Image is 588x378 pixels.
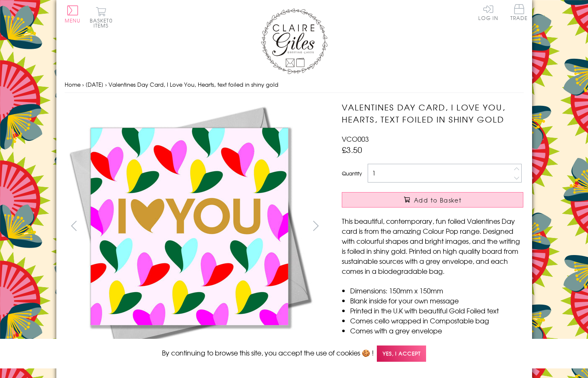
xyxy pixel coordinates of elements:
[414,196,462,204] span: Add to Basket
[342,134,369,144] span: VCO003
[510,4,528,20] span: Trade
[86,80,103,88] a: [DATE]
[478,4,498,20] a: Log In
[342,192,523,208] button: Add to Basket
[342,216,523,276] p: This beautiful, contemporary, fun foiled Valentines Day card is from the amazing Colour Pop range...
[261,8,328,74] img: Claire Giles Greetings Cards
[65,216,83,235] button: prev
[350,305,523,315] li: Printed in the U.K with beautiful Gold Foiled text
[377,345,426,362] span: Yes, I accept
[105,80,107,88] span: ›
[350,325,523,335] li: Comes with a grey envelope
[65,5,81,23] button: Menu
[65,76,524,93] nav: breadcrumbs
[93,17,113,29] span: 0 items
[306,216,325,235] button: next
[90,7,113,28] button: Basket0 items
[65,17,81,24] span: Menu
[325,101,575,351] img: Valentines Day Card, I Love You, Hearts, text foiled in shiny gold
[342,144,362,155] span: £3.50
[65,80,81,88] a: Home
[510,4,528,22] a: Trade
[350,295,523,305] li: Blank inside for your own message
[82,80,84,88] span: ›
[350,285,523,295] li: Dimensions: 150mm x 150mm
[342,101,523,125] h1: Valentines Day Card, I Love You, Hearts, text foiled in shiny gold
[342,170,362,177] label: Quantity
[109,80,278,88] span: Valentines Day Card, I Love You, Hearts, text foiled in shiny gold
[350,315,523,325] li: Comes cello wrapped in Compostable bag
[64,101,315,351] img: Valentines Day Card, I Love You, Hearts, text foiled in shiny gold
